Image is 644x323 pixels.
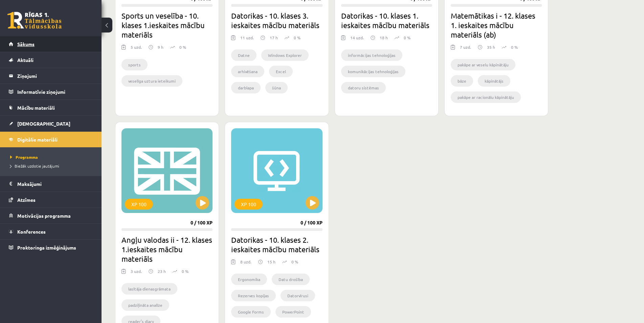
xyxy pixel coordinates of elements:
li: PowerPoint [275,306,311,318]
a: Programma [10,154,95,160]
div: XP 100 [235,199,263,210]
li: kāpinātājs [478,75,510,87]
a: Sākums [9,36,93,52]
div: 8 uzd. [240,259,251,269]
li: šūna [265,82,288,93]
h2: Angļu valodas ii - 12. klases 1.ieskaites mācību materiāls [121,235,213,263]
span: Konferences [17,229,46,235]
p: 0 % [294,35,301,41]
span: Biežāk uzdotie jautājumi [10,163,59,169]
div: 5 uzd. [131,44,142,54]
span: Digitālie materiāli [17,136,58,143]
a: Maksājumi [9,176,93,192]
a: Aktuāli [9,52,93,68]
li: komunikācijas tehnoloģijas [341,66,405,77]
h2: Datorikas - 10. klases 2. ieskaites mācību materiāls [231,235,322,254]
p: 0 % [511,44,518,50]
p: 18 h [380,35,388,41]
p: 15 h [267,259,275,265]
a: [DEMOGRAPHIC_DATA] [9,116,93,131]
div: 7 uzd. [460,44,471,54]
li: Google Forms [231,306,271,318]
p: 0 % [182,268,188,274]
p: 23 h [158,268,166,274]
h2: Datorikas - 10. klases 3. ieskaites mācību materiāls [231,11,322,30]
li: bāze [451,75,473,87]
h2: Sports un veselība - 10. klases 1.ieskaites mācību materiāls [121,11,213,39]
li: sports [121,59,148,70]
a: Atzīmes [9,192,93,208]
div: XP 100 [125,199,153,210]
span: Programma [10,154,38,160]
li: padziļināta analīze [121,299,169,311]
li: pakāpe ar veselu kāpinātāju [451,59,515,70]
div: 3 uzd. [131,268,142,278]
li: veselīga uztura ieteikumi [121,75,182,87]
li: Ergonomika [231,274,267,285]
a: Ziņojumi [9,68,93,84]
li: Excel [269,66,293,77]
li: Datu drošība [272,274,310,285]
a: Proktoringa izmēģinājums [9,240,93,255]
a: Rīgas 1. Tālmācības vidusskola [7,12,62,29]
a: Biežāk uzdotie jautājumi [10,163,95,169]
li: Rezerves kopijas [231,290,276,301]
legend: Informatīvie ziņojumi [17,84,93,100]
li: Windows Explorer [261,49,309,61]
a: Informatīvie ziņojumi [9,84,93,100]
a: Mācību materiāli [9,100,93,115]
span: Mācību materiāli [17,105,55,111]
li: lasītāja dienasgrāmata [121,283,177,295]
li: arhivēšana [231,66,264,77]
span: Sākums [17,41,35,47]
a: Konferences [9,224,93,239]
h2: Datorikas - 10. klases 1. ieskaites mācību materiāls [341,11,432,30]
li: Datorvīrusi [281,290,315,301]
div: 11 uzd. [240,35,254,45]
span: Motivācijas programma [17,213,71,219]
p: 17 h [270,35,278,41]
a: Digitālie materiāli [9,132,93,147]
div: 14 uzd. [350,35,364,45]
p: 9 h [158,44,163,50]
span: Atzīmes [17,197,36,203]
li: informācijas tehnoloģijas [341,49,402,61]
span: [DEMOGRAPHIC_DATA] [17,121,70,127]
li: pakāpe ar racionālu kāpinātāju [451,91,521,103]
li: darblapa [231,82,261,93]
p: 35 h [487,44,495,50]
span: Aktuāli [17,57,34,63]
p: 0 % [291,259,298,265]
span: Proktoringa izmēģinājums [17,244,76,251]
h2: Matemātikas i - 12. klases 1. ieskaites mācību materiāls (ab) [451,11,542,39]
legend: Ziņojumi [17,68,93,84]
li: Datne [231,49,257,61]
legend: Maksājumi [17,176,93,192]
li: datoru sistēmas [341,82,386,93]
p: 0 % [404,35,410,41]
p: 0 % [179,44,186,50]
a: Motivācijas programma [9,208,93,223]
